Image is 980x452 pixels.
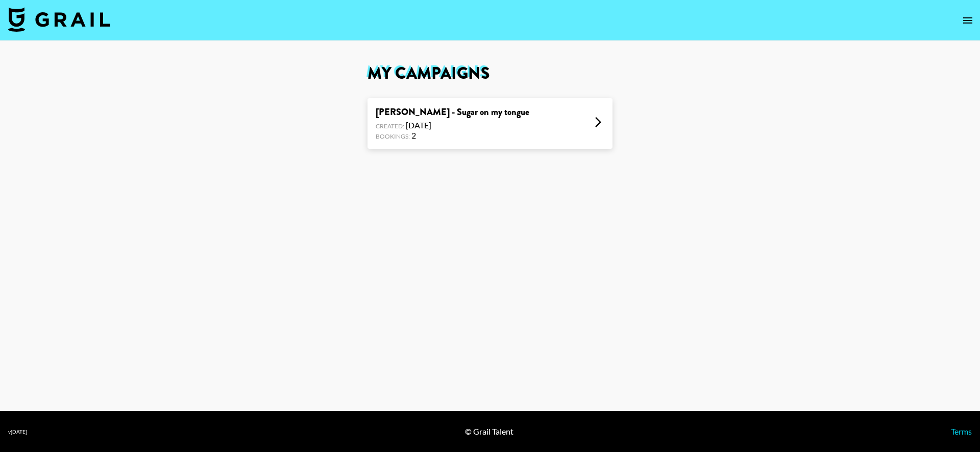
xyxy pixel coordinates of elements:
div: [PERSON_NAME] - Sugar on my tongue [376,106,529,118]
div: v [DATE] [8,428,27,435]
div: © Grail Talent [465,426,513,437]
h1: My Campaigns [367,65,612,82]
img: Grail Talent [8,7,110,32]
iframe: Drift Widget Chat Controller [929,401,968,440]
div: 2 [376,130,529,141]
span: Bookings: [376,132,410,140]
div: [DATE] [376,120,529,130]
button: open drawer [958,10,978,31]
span: Created: [376,122,404,130]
